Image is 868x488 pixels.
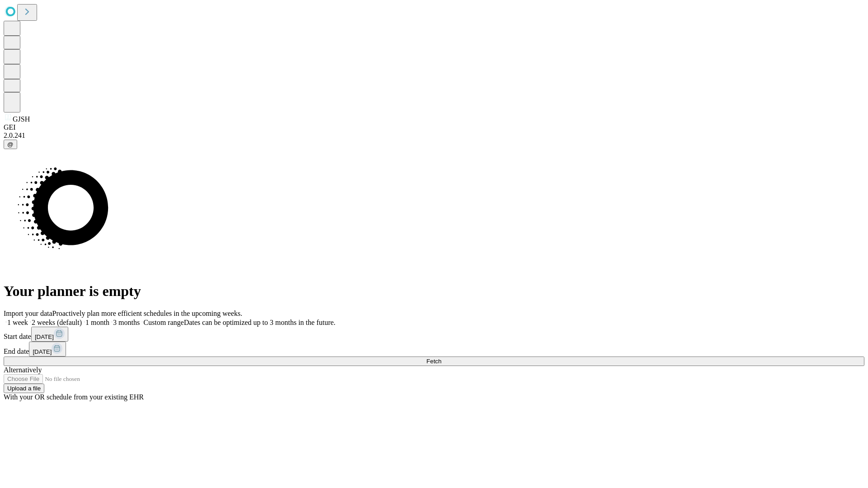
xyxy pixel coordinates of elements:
span: @ [7,141,14,148]
span: [DATE] [33,348,52,355]
h1: Your planner is empty [4,283,864,300]
span: 2 weeks (default) [32,319,82,326]
div: Start date [4,327,864,342]
span: With your OR schedule from your existing EHR [4,393,144,401]
span: 1 month [85,319,109,326]
span: [DATE] [35,333,54,340]
span: Proactively plan more efficient schedules in the upcoming weeks. [52,310,242,317]
span: Alternatively [4,366,42,374]
button: Upload a file [4,384,44,393]
span: GJSH [13,115,30,123]
span: 3 months [113,319,140,326]
span: Fetch [426,358,441,365]
span: Dates can be optimized up to 3 months in the future. [184,319,335,326]
span: Import your data [4,310,52,317]
div: End date [4,342,864,357]
button: Fetch [4,357,864,366]
div: 2.0.241 [4,131,864,140]
div: GEI [4,123,864,131]
span: 1 week [7,319,28,326]
button: [DATE] [29,342,66,357]
button: [DATE] [31,327,68,342]
span: Custom range [143,319,184,326]
button: @ [4,140,17,149]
